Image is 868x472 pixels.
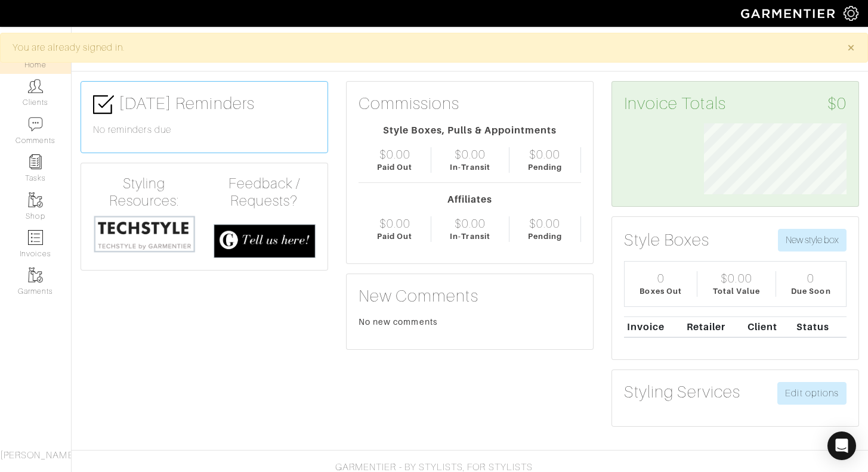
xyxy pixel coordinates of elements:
[807,271,814,285] div: 0
[793,316,847,337] th: Status
[28,117,43,132] img: comment-icon-a0a6a9ef722e966f86d9cbdc48e553b5cf19dbc54f86b18d962a5391bc8f6eb6.png
[777,382,847,405] a: Edit options
[827,94,847,114] span: $0
[28,192,43,207] img: garments-icon-b7da505a4dc4fd61783c78ac3ca0ef83fa9d6f193b1c9dc38574b1d14d53ca28.png
[640,285,681,297] div: Boxes Out
[359,286,581,306] h3: New Comments
[13,41,829,55] div: You are already signed in.
[379,147,410,162] div: $0.00
[745,316,793,337] th: Client
[28,154,43,169] img: reminder-icon-8004d30b9f0a5d33ae49ab947aed9ed385cf756f9e5892f1edd6e32f2345188e.png
[359,94,460,114] h3: Commissions
[93,215,196,254] img: techstyle-93310999766a10050dc78ceb7f971a75838126fd19372ce40ba20cdf6a89b94b.png
[359,123,581,138] div: Style Boxes, Pulls & Appointments
[455,216,486,231] div: $0.00
[624,316,684,337] th: Invoice
[624,382,740,402] h3: Styling Services
[624,230,710,250] h3: Style Boxes
[377,231,412,242] div: Paid Out
[529,147,560,162] div: $0.00
[28,79,43,94] img: clients-icon-6bae9207a08558b7cb47a8932f037763ab4055f8c8b6bfacd5dc20c3e0201464.png
[791,285,830,297] div: Due Soon
[529,216,560,231] div: $0.00
[827,431,856,460] div: Open Intercom Messenger
[450,231,490,242] div: In-Transit
[93,175,196,210] h4: Styling Resources:
[657,271,665,285] div: 0
[735,3,844,24] img: garmentier-logo-header-white-b43fb05a5012e4ada735d5af1a66efaba907eab6374d6393d1fbf88cb4ef424d.png
[214,175,316,210] h4: Feedback / Requests?
[214,224,316,258] img: feedback_requests-3821251ac2bd56c73c230f3229a5b25d6eb027adea667894f41107c140538ee0.png
[28,230,43,245] img: orders-icon-0abe47150d42831381b5fb84f609e132dff9fe21cb692f30cb5eec754e2cba89.png
[778,229,847,251] button: New style box
[379,216,410,231] div: $0.00
[624,94,847,114] h3: Invoice Totals
[28,268,43,282] img: garments-icon-b7da505a4dc4fd61783c78ac3ca0ef83fa9d6f193b1c9dc38574b1d14d53ca28.png
[847,39,855,55] span: ×
[528,231,562,242] div: Pending
[93,94,316,115] h3: [DATE] Reminders
[455,147,486,162] div: $0.00
[359,192,581,207] div: Affiliates
[450,162,490,173] div: In-Transit
[713,285,761,297] div: Total Value
[721,271,752,285] div: $0.00
[93,125,316,136] h6: No reminders due
[377,162,412,173] div: Paid Out
[359,316,581,328] div: No new comments
[684,316,745,337] th: Retailer
[528,162,562,173] div: Pending
[93,94,114,115] img: check-box-icon-36a4915ff3ba2bd8f6e4f29bc755bb66becd62c870f447fc0dd1365fcfddab58.png
[844,6,858,21] img: gear-icon-white-bd11855cb880d31180b6d7d6211b90ccbf57a29d726f0c71d8c61bd08dd39cc2.png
